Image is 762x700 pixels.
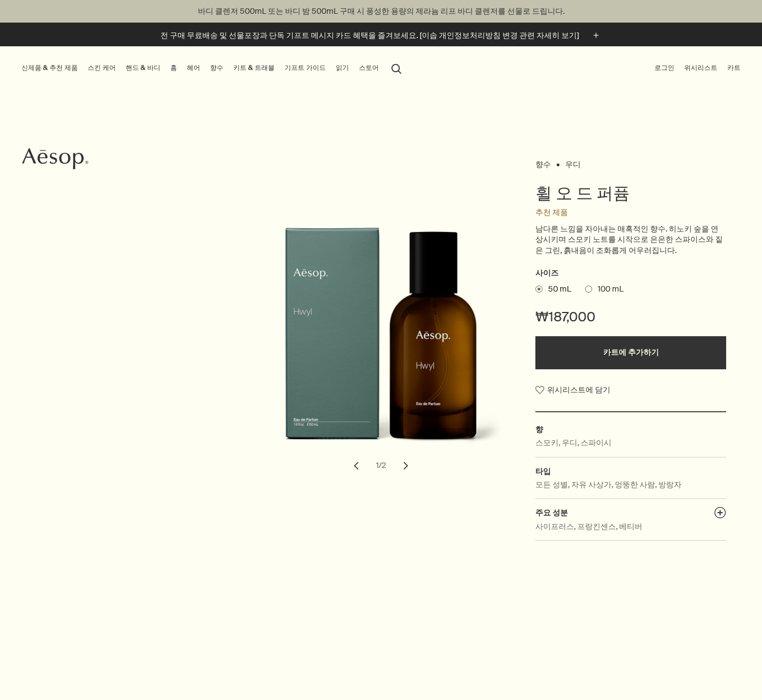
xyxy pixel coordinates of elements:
button: next slide [394,454,418,478]
button: 신제품 & 추천 제품 [19,61,80,75]
a: 향수 [535,159,551,165]
button: 위시리스트에 담기 [535,380,610,400]
p: 사이프러스, 프랑킨센스, 베티버 [535,520,642,532]
p: 남다른 느낌을 자아내는 매혹적인 향수. 히노키 숲을 연상시키며 스모키 노트를 시작으로 은은한 스파이스와 짙은 그린, 흙내음이 조화롭게 어우러집니다. [535,224,726,256]
p: 바디 클렌저 500mL 또는 바디 밤 500mL 구매 시 풍성한 용량의 제라늄 리프 바디 클렌저를 선물로 드립니다. [11,6,751,17]
p: 모든 성별, 자유 사상가, 엉뚱한 사람, 방랑자 [535,478,681,491]
nav: supplementary [652,46,743,90]
button: 로그인 [652,61,677,75]
button: 카트 [725,61,743,75]
h2: 사이즈 [535,267,726,280]
a: 읽기 [334,61,351,75]
p: 전 구매 무료배송 및 선물포장과 단독 기프트 메시지 카드 혜택을 즐겨보세요. [이솝 개인정보처리방침 변경 관련 자세히 보기] [160,30,579,41]
span: 50 mL [543,284,571,295]
span: 주요 성분 [535,508,568,518]
a: 핸드 & 바디 [124,61,163,75]
a: 우디 [565,159,581,165]
button: 스토어 [357,61,381,75]
a: 스킨 케어 [85,61,118,75]
span: ₩187,000 [535,308,595,326]
a: 키트 & 트래블 [231,61,277,75]
svg: Aesop [22,148,88,170]
button: 카트에 추가하기 - ₩187,000 [535,336,726,369]
div: 휠 오 드 퍼퓸 [254,227,508,477]
p: 스모키, 우디, 스파이시 [535,437,611,449]
a: 위시리스트 [682,61,720,75]
nav: primary [19,46,406,90]
span: 100 mL [592,284,624,295]
a: Aesop [19,145,91,175]
a: 홈 [168,61,179,75]
h1: 휠 오 드 퍼퓸 [535,182,726,204]
a: 헤어 [185,61,202,75]
button: 주요 성분 [714,507,726,522]
h2: 타입 [535,465,726,477]
a: 기프트 가이드 [282,61,328,75]
img: Back of Aesop Hwyl Eau de Parfum outer carton [263,227,506,464]
a: 향수 [208,61,226,75]
button: 전 구매 무료배송 및 선물포장과 단독 기프트 메시지 카드 혜택을 즐겨보세요. [이솝 개인정보처리방침 변경 관련 자세히 보기] [160,29,602,42]
button: previous slide [344,454,368,478]
h2: 향 [535,423,726,435]
button: 검색창 열기 [387,57,406,78]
